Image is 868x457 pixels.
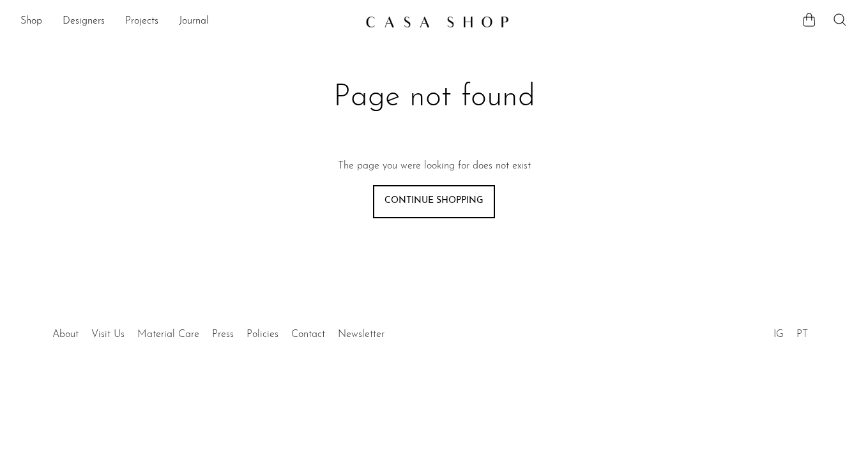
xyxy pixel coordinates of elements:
[52,329,79,340] a: About
[20,13,42,30] a: Shop
[338,158,531,175] p: The page you were looking for does not exist
[63,13,105,30] a: Designers
[20,11,355,33] nav: Desktop navigation
[125,13,158,30] a: Projects
[796,329,808,340] a: PT
[773,329,784,340] a: IG
[373,185,495,218] a: Continue shopping
[291,329,325,340] a: Contact
[20,11,355,33] ul: NEW HEADER MENU
[46,319,391,343] ul: Quick links
[767,319,814,343] ul: Social Medias
[91,329,125,340] a: Visit Us
[137,329,199,340] a: Material Care
[247,329,278,340] a: Policies
[179,13,209,30] a: Journal
[231,78,637,117] h1: Page not found
[212,329,234,340] a: Press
